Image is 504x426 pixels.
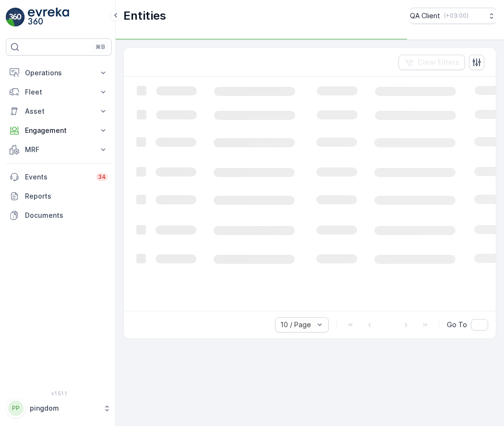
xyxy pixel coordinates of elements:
[6,140,112,159] button: MRF
[447,320,467,330] span: Go To
[6,398,112,418] button: PPpingdom
[8,401,24,416] div: PP
[25,126,93,135] p: Engagement
[6,187,112,206] a: Reports
[25,106,93,116] p: Asset
[25,211,108,220] p: Documents
[25,68,93,78] p: Operations
[25,87,93,97] p: Fleet
[6,8,25,27] img: logo
[6,83,112,102] button: Fleet
[410,11,440,21] p: QA Client
[96,43,105,51] p: ⌘B
[28,8,69,27] img: logo_light-DOdMpM7g.png
[418,58,459,67] p: Clear Filters
[6,102,112,121] button: Asset
[98,173,106,181] p: 34
[410,8,496,24] button: QA Client(+03:00)
[25,191,108,201] p: Reports
[25,172,90,182] p: Events
[444,12,468,20] p: ( +03:00 )
[6,167,112,187] a: Events34
[6,63,112,83] button: Operations
[6,390,112,396] span: v 1.51.1
[30,403,98,413] p: pingdom
[6,206,112,225] a: Documents
[398,55,465,70] button: Clear Filters
[6,121,112,140] button: Engagement
[123,8,166,24] p: Entities
[25,145,93,154] p: MRF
